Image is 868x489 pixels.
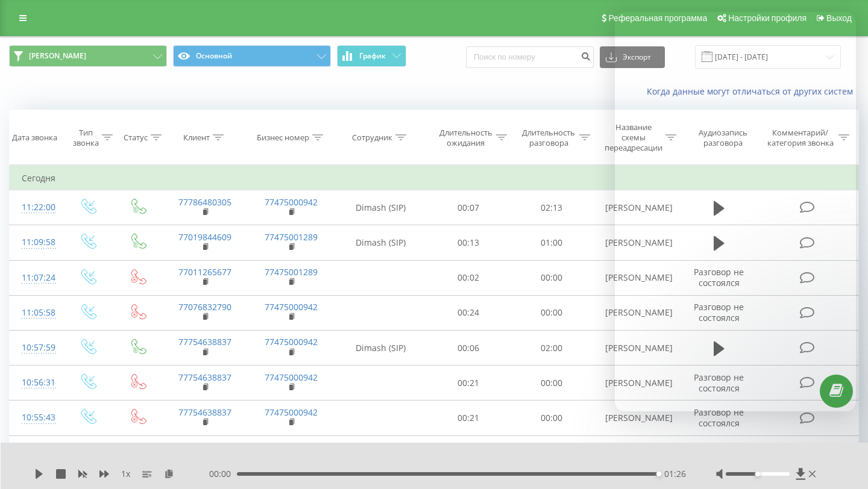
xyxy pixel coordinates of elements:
[694,441,744,464] span: Разговор не состоялся
[22,406,51,429] div: 10:55:43
[510,190,593,225] td: 02:13
[22,371,51,394] div: 10:56:31
[178,336,231,347] a: 77754638837
[593,435,679,470] td: [PERSON_NAME]
[29,51,86,61] span: [PERSON_NAME]
[265,301,318,313] a: 77475000942
[427,295,511,330] td: 00:24
[335,225,427,260] td: Dimash (SIP)
[510,225,593,260] td: 01:00
[178,301,231,313] a: 77076832790
[593,260,679,295] td: [PERSON_NAME]
[427,435,511,470] td: 00:02
[183,132,210,143] div: Клиент
[593,225,679,260] td: [PERSON_NAME]
[265,441,318,453] a: 77475001289
[257,132,309,143] div: Бизнес номер
[466,46,594,68] input: Поиск по номеру
[209,468,237,480] span: 00:00
[694,406,744,429] span: Разговор не состоялся
[178,441,231,453] a: 77011265677
[173,45,331,67] button: Основной
[265,231,318,243] a: 77475001289
[827,421,856,450] iframe: Intercom live chat
[73,128,99,148] div: Тип звонка
[22,301,51,325] div: 11:05:58
[664,468,686,480] span: 01:26
[22,266,51,290] div: 11:07:24
[427,331,511,366] td: 00:06
[9,45,167,67] button: [PERSON_NAME]
[427,225,511,260] td: 00:13
[265,372,318,383] a: 77475000942
[593,190,679,225] td: [PERSON_NAME]
[22,441,51,465] div: 10:37:20
[427,400,511,435] td: 00:21
[510,295,593,330] td: 00:00
[337,45,406,67] button: График
[178,266,231,278] a: 77011265677
[22,336,51,360] div: 10:57:59
[427,190,511,225] td: 00:07
[600,46,665,68] button: Экспорт
[22,196,51,219] div: 11:22:00
[359,52,386,60] span: График
[656,472,661,476] div: Accessibility label
[10,166,859,190] td: Сегодня
[178,231,231,243] a: 77019844609
[593,331,679,366] td: [PERSON_NAME]
[124,132,148,143] div: Статус
[593,295,679,330] td: [PERSON_NAME]
[510,400,593,435] td: 00:00
[178,196,231,208] a: 77786480305
[510,366,593,400] td: 00:00
[510,260,593,295] td: 00:00
[265,266,318,278] a: 77475001289
[352,132,392,143] div: Сотрудник
[615,12,856,411] iframe: Intercom live chat
[593,366,679,400] td: [PERSON_NAME]
[438,128,494,148] div: Длительность ожидания
[178,372,231,383] a: 77754638837
[521,128,576,148] div: Длительность разговора
[427,366,511,400] td: 00:21
[510,331,593,366] td: 02:00
[335,190,427,225] td: Dimash (SIP)
[265,336,318,347] a: 77475000942
[22,231,51,254] div: 11:09:58
[755,472,760,476] div: Accessibility label
[335,331,427,366] td: Dimash (SIP)
[510,435,593,470] td: 00:00
[178,406,231,418] a: 77754638837
[593,400,679,435] td: [PERSON_NAME]
[121,468,130,480] span: 1 x
[265,406,318,418] a: 77475000942
[608,13,707,23] span: Реферальная программа
[12,132,57,143] div: Дата звонка
[427,260,511,295] td: 00:02
[265,196,318,208] a: 77475000942
[604,122,662,153] div: Название схемы переадресации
